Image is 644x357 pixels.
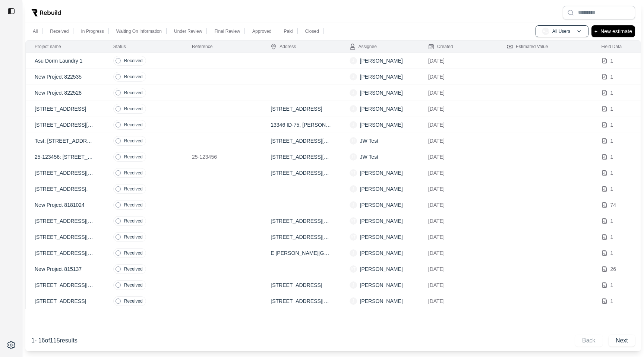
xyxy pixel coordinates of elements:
[350,297,357,305] span: J
[428,249,489,257] p: [DATE]
[360,169,403,177] p: [PERSON_NAME]
[35,233,95,241] p: [STREET_ADDRESS][US_STATE][US_STATE]
[602,44,622,50] div: Field Data
[428,44,453,50] div: Created
[610,105,613,113] p: 1
[262,101,340,117] td: [STREET_ADDRESS]
[271,44,296,50] div: Address
[31,9,61,16] img: Rebuild
[124,218,143,224] p: Received
[124,154,143,160] p: Received
[7,7,15,15] img: toggle sidebar
[214,28,240,34] p: Final Review
[350,44,377,50] div: Assignee
[428,265,489,273] p: [DATE]
[116,28,162,34] p: Waiting On Information
[610,281,613,289] p: 1
[305,28,319,34] p: Closed
[507,44,548,50] div: Estimated Value
[350,201,357,209] span: J
[262,149,340,165] td: [STREET_ADDRESS][US_STATE]
[428,297,489,305] p: [DATE]
[262,277,340,293] td: [STREET_ADDRESS]
[428,121,489,129] p: [DATE]
[35,217,95,225] p: [STREET_ADDRESS][US_STATE][US_STATE]
[31,336,78,345] p: 1 - 16 of 115 results
[192,153,253,161] p: 25-123456
[35,73,95,80] p: New Project 822535
[124,58,143,64] p: Received
[350,249,357,257] span: J
[50,28,69,34] p: Received
[542,28,549,35] span: AU
[81,28,104,34] p: In Progress
[262,213,340,229] td: [STREET_ADDRESS][US_STATE]
[428,153,489,161] p: [DATE]
[428,137,489,145] p: [DATE]
[610,249,613,257] p: 1
[350,73,357,80] span: J
[360,281,403,289] p: [PERSON_NAME]
[360,185,403,193] p: [PERSON_NAME]
[35,249,95,257] p: [STREET_ADDRESS][PERSON_NAME]
[594,27,597,36] p: +
[552,28,570,34] p: All Users
[610,265,616,273] p: 26
[192,44,212,50] div: Reference
[35,44,61,50] div: Project name
[360,153,379,161] p: JW Test
[124,122,143,128] p: Received
[360,265,403,273] p: [PERSON_NAME]
[113,44,126,50] div: Status
[610,73,613,80] p: 1
[360,217,403,225] p: [PERSON_NAME]
[124,138,143,144] p: Received
[360,137,379,145] p: JW Test
[35,297,95,305] p: [STREET_ADDRESS]
[428,105,489,113] p: [DATE]
[600,27,632,36] p: New estimate
[35,265,95,273] p: New Project 815137
[610,121,613,129] p: 1
[35,153,95,161] p: 25-123456: [STREET_ADDRESS][US_STATE]
[124,106,143,112] p: Received
[350,105,357,113] span: J
[610,57,613,64] p: 1
[124,250,143,256] p: Received
[428,89,489,97] p: [DATE]
[360,233,403,241] p: [PERSON_NAME]
[124,266,143,272] p: Received
[350,233,357,241] span: AT
[350,57,357,64] span: J
[428,185,489,193] p: [DATE]
[35,137,95,145] p: Test: [STREET_ADDRESS][US_STATE]
[262,165,340,181] td: [STREET_ADDRESS][US_STATE]
[360,89,403,97] p: [PERSON_NAME]
[428,281,489,289] p: [DATE]
[609,335,635,347] button: Next
[350,89,357,97] span: J
[262,133,340,149] td: [STREET_ADDRESS][US_STATE]
[360,73,403,80] p: [PERSON_NAME]
[610,137,613,145] p: 1
[428,73,489,80] p: [DATE]
[262,293,340,309] td: [STREET_ADDRESS][PERSON_NAME]
[35,185,95,193] p: [STREET_ADDRESS].
[350,217,357,225] span: AT
[262,245,340,261] td: E [PERSON_NAME][GEOGRAPHIC_DATA], [GEOGRAPHIC_DATA]
[35,105,95,113] p: [STREET_ADDRESS]
[124,170,143,176] p: Received
[350,265,357,273] span: AT
[35,201,95,209] p: New Project 8181024
[610,233,613,241] p: 1
[350,281,357,289] span: J
[428,217,489,225] p: [DATE]
[350,121,357,129] span: J
[35,57,95,64] p: Asu Dorm Laundry 1
[350,169,357,177] span: AT
[610,185,613,193] p: 1
[35,281,95,289] p: [STREET_ADDRESS][US_STATE].
[610,169,613,177] p: 1
[35,89,95,97] p: New Project 822528
[262,229,340,245] td: [STREET_ADDRESS][US_STATE]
